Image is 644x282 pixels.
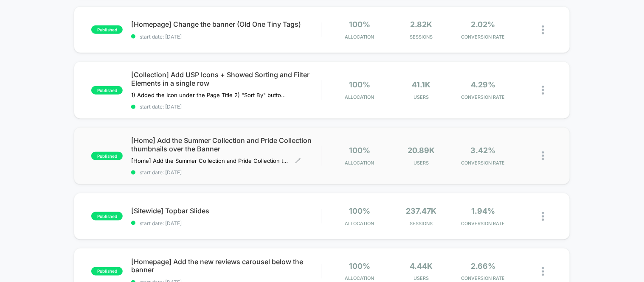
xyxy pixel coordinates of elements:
[471,146,496,155] span: 3.42%
[345,94,374,100] span: Allocation
[410,262,433,271] span: 4.44k
[455,160,512,166] span: CONVERSION RATE
[131,34,321,40] span: start date: [DATE]
[542,212,544,221] img: close
[131,169,321,176] span: start date: [DATE]
[345,160,374,166] span: Allocation
[455,34,512,40] span: CONVERSION RATE
[412,80,431,89] span: 41.1k
[406,207,437,215] span: 237.47k
[393,160,450,166] span: Users
[91,86,123,95] span: published
[131,207,321,215] span: [Sitewide] Topbar Slides
[408,146,435,155] span: 20.89k
[393,34,450,40] span: Sessions
[542,86,544,95] img: close
[131,257,321,274] span: [Homepage] Add the new reviews carousel below the banner
[131,220,321,226] span: start date: [DATE]
[91,212,123,221] span: published
[393,221,450,226] span: Sessions
[91,267,123,276] span: published
[131,20,321,28] span: [Homepage] Change the banner (Old One Tiny Tags)
[411,20,433,29] span: 2.82k
[91,152,123,160] span: published
[471,207,495,215] span: 1.94%
[345,276,374,282] span: Allocation
[455,276,512,282] span: CONVERSION RATE
[393,276,450,282] span: Users
[131,92,289,98] span: 1) Added the Icon under the Page Title 2) "Sort By" button and filter in one row
[471,20,495,29] span: 2.02%
[349,262,370,271] span: 100%
[349,207,370,215] span: 100%
[542,267,544,276] img: close
[542,25,544,34] img: close
[455,94,512,100] span: CONVERSION RATE
[131,136,321,153] span: [Home] Add the Summer Collection and Pride Collection thumbnails over the Banner
[471,80,495,89] span: 4.29%
[471,262,495,271] span: 2.66%
[349,146,370,155] span: 100%
[455,221,512,226] span: CONVERSION RATE
[345,34,374,40] span: Allocation
[349,80,370,89] span: 100%
[345,221,374,226] span: Allocation
[393,94,450,100] span: Users
[131,70,321,87] span: [Collection] Add USP Icons + Showed Sorting and Filter Elements in a single row
[349,20,370,29] span: 100%
[131,103,321,110] span: start date: [DATE]
[542,151,544,160] img: close
[131,157,289,164] span: [Home] Add the Summer Collection and Pride Collection thumbnails over the BannerI have added summ...
[91,25,123,34] span: published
